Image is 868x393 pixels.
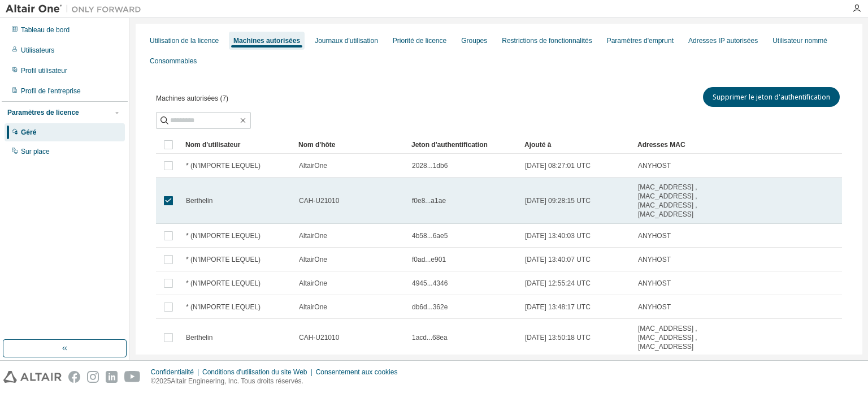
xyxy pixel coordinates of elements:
font: ANYHOST [638,232,671,240]
img: youtube.svg [124,371,141,383]
font: CAH-U21010 [299,197,339,205]
font: ANYHOST [638,303,671,311]
font: ANYHOST [638,256,671,264]
font: Profil de l'entreprise [21,87,81,95]
font: AltairOne [299,303,327,311]
font: CAH-U21010 [299,334,339,342]
font: Consentement aux cookies [316,368,398,376]
img: instagram.svg [87,371,99,383]
img: facebook.svg [68,371,80,383]
font: [DATE] 13:50:18 UTC [525,334,591,342]
font: [MAC_ADDRESS] , [MAC_ADDRESS] , [MAC_ADDRESS] [638,325,697,351]
font: * (N'IMPORTE LEQUEL) [186,303,261,311]
font: 4b58...6ae5 [412,232,448,240]
font: Confidentialité [151,368,194,376]
font: Tableau de bord [21,26,70,34]
font: [DATE] 13:40:03 UTC [525,232,591,240]
font: Jeton d'authentification [411,141,488,149]
font: Adresses MAC [637,141,685,149]
font: Consommables [150,57,197,65]
font: AltairOne [299,232,327,240]
font: [DATE] 13:48:17 UTC [525,303,591,311]
font: ANYHOST [638,279,671,287]
font: * (N'IMPORTE LEQUEL) [186,162,261,170]
font: Journaux d'utilisation [315,37,378,45]
font: [DATE] 12:55:24 UTC [525,279,591,287]
font: © [151,377,156,385]
font: ANYHOST [638,162,671,170]
font: Conditions d'utilisation du site Web [202,368,307,376]
font: Géré [21,128,36,136]
font: [MAC_ADDRESS] , [MAC_ADDRESS] , [MAC_ADDRESS] , [MAC_ADDRESS] [638,183,697,218]
font: Groupes [461,37,487,45]
font: * (N'IMPORTE LEQUEL) [186,256,261,264]
button: Supprimer le jeton d'authentification [703,87,840,107]
font: Altair Engineering, Inc. Tous droits réservés. [171,377,303,385]
font: AltairOne [299,279,327,287]
img: altair_logo.svg [3,371,62,383]
font: Utilisateurs [21,46,54,54]
font: Ajouté à [524,141,551,149]
font: Nom d'utilisateur [185,141,241,149]
font: Machines autorisées (7) [156,94,228,102]
font: Paramètres d'emprunt [607,37,674,45]
font: Nom d'hôte [298,141,336,149]
font: Paramètres de licence [7,109,79,116]
font: Berthelin [186,197,212,205]
font: Restrictions de fonctionnalités [502,37,592,45]
font: 2028...1db6 [412,162,448,170]
font: [DATE] 09:28:15 UTC [525,197,591,205]
font: 4945...4346 [412,279,448,287]
font: Utilisation de la licence [150,37,219,45]
font: Machines autorisées [233,37,300,45]
font: [DATE] 13:40:07 UTC [525,256,591,264]
font: f0e8...a1ae [412,197,446,205]
img: Altaïr Un [6,3,147,15]
font: * (N'IMPORTE LEQUEL) [186,279,261,287]
font: * (N'IMPORTE LEQUEL) [186,232,261,240]
font: Profil utilisateur [21,67,67,75]
font: Utilisateur nommé [772,37,827,45]
font: Berthelin [186,334,212,342]
font: AltairOne [299,256,327,264]
font: Adresses IP autorisées [688,37,758,45]
font: Supprimer le jeton d'authentification [713,92,830,102]
font: Sur place [21,148,50,156]
font: 1acd...68ea [412,334,448,342]
font: AltairOne [299,162,327,170]
font: Priorité de licence [393,37,446,45]
font: f0ad...e901 [412,256,446,264]
img: linkedin.svg [106,371,118,383]
font: db6d...362e [412,303,448,311]
font: 2025 [156,377,171,385]
font: [DATE] 08:27:01 UTC [525,162,591,170]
